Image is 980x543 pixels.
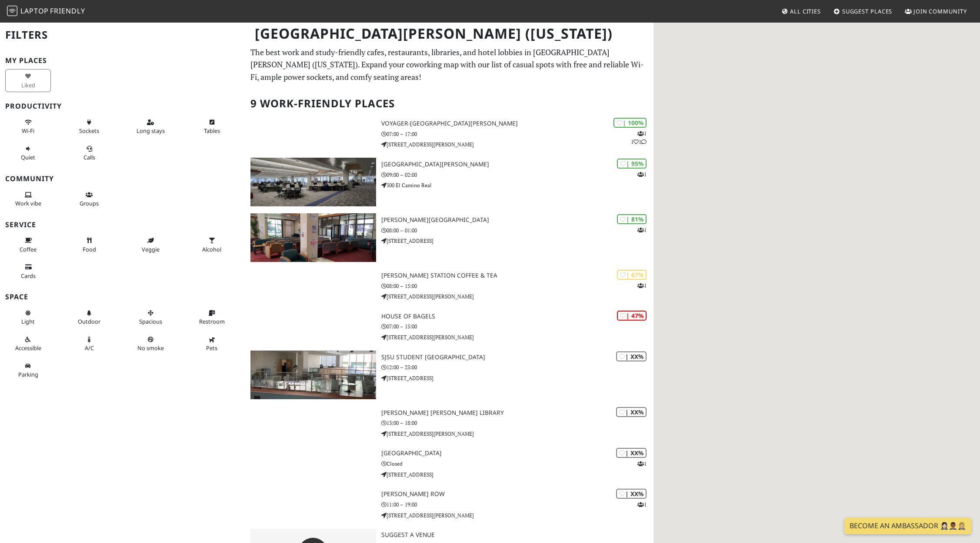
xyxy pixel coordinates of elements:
h3: [PERSON_NAME] Station Coffee & Tea [381,272,653,279]
span: Pet friendly [206,344,217,352]
p: [STREET_ADDRESS][PERSON_NAME] [381,333,653,341]
span: Long stays [137,127,165,135]
button: Light [5,306,51,329]
p: [STREET_ADDRESS][PERSON_NAME] [381,511,653,520]
span: Smoke free [137,344,164,352]
h3: Productivity [5,102,240,110]
img: Santa Clara University Library [250,158,376,206]
button: Wi-Fi [5,115,51,138]
span: Work-friendly tables [204,127,220,135]
h3: [PERSON_NAME] Row [381,490,653,498]
p: 1 [637,500,647,509]
button: No smoke [128,332,173,355]
span: Quiet [21,153,35,161]
p: [STREET_ADDRESS][PERSON_NAME] [381,430,653,438]
img: Benson Memorial Center [250,213,376,262]
button: Coffee [5,233,51,256]
a: LaptopFriendly LaptopFriendly [7,4,85,19]
p: 13:00 – 18:00 [381,419,653,427]
span: Stable Wi-Fi [22,127,34,135]
span: Alcohol [202,245,221,253]
span: Credit cards [21,272,36,280]
h1: [GEOGRAPHIC_DATA][PERSON_NAME] ([US_STATE]) [248,22,652,46]
div: | XX% [616,407,647,417]
p: [STREET_ADDRESS] [381,470,653,479]
a: Santa Clara University Library | 95% 1 [GEOGRAPHIC_DATA][PERSON_NAME] 09:00 – 02:00 500 El Camino... [245,158,653,206]
h3: [GEOGRAPHIC_DATA] [381,450,653,457]
h3: Service [5,221,240,229]
button: Parking [5,359,51,382]
h3: [PERSON_NAME] [PERSON_NAME] Library [381,409,653,417]
div: | XX% [616,351,647,361]
h2: Filters [5,22,240,48]
span: Spacious [139,318,162,325]
span: All Cities [790,7,821,15]
p: [STREET_ADDRESS][PERSON_NAME] [381,140,653,149]
button: Pets [189,332,235,355]
a: | 67% 1 [PERSON_NAME] Station Coffee & Tea 08:00 – 15:00 [STREET_ADDRESS][PERSON_NAME] [245,269,653,303]
span: Laptop [20,6,49,16]
button: Tables [189,115,235,138]
p: The best work and study-friendly cafes, restaurants, libraries, and hotel lobbies in [GEOGRAPHIC_... [250,46,648,83]
div: | 95% [617,159,647,169]
button: Food [67,233,112,256]
span: People working [15,199,41,207]
a: Become an Ambassador 🤵🏻‍♀️🤵🏾‍♂️🤵🏼‍♀️ [844,518,971,534]
span: Parking [18,371,38,378]
img: SJSU Student Union Bowling Center [250,351,376,399]
h3: My Places [5,56,240,65]
h3: Suggest a Venue [381,531,653,539]
div: | 100% [613,118,647,128]
a: | XX% [PERSON_NAME] [PERSON_NAME] Library 13:00 – 18:00 [STREET_ADDRESS][PERSON_NAME] [245,406,653,440]
p: [STREET_ADDRESS][PERSON_NAME] [381,292,653,301]
h3: Space [5,293,240,301]
p: 1 [637,226,647,234]
span: Suggest Places [842,7,893,15]
div: | 81% [617,214,647,224]
button: Alcohol [189,233,235,256]
span: Friendly [50,6,85,16]
div: | XX% [616,448,647,458]
a: | 47% House of Bagels 07:00 – 15:00 [STREET_ADDRESS][PERSON_NAME] [245,310,653,344]
button: Sockets [67,115,112,138]
p: 500 El Camino Real [381,181,653,189]
span: Coffee [20,245,37,253]
button: Accessible [5,332,51,355]
p: 08:00 – 01:00 [381,226,653,235]
h3: SJSU Student [GEOGRAPHIC_DATA] [381,354,653,361]
p: [STREET_ADDRESS] [381,237,653,245]
p: 11:00 – 19:00 [381,500,653,509]
a: Join Community [901,3,970,19]
p: 1 [637,281,647,290]
span: Restroom [199,318,225,325]
a: | XX% 1 [GEOGRAPHIC_DATA] Closed [STREET_ADDRESS] [245,447,653,481]
p: 09:00 – 02:00 [381,171,653,179]
span: Air conditioned [85,344,94,352]
button: Spacious [128,306,173,329]
p: [STREET_ADDRESS] [381,374,653,382]
span: Veggie [142,245,160,253]
span: Accessible [15,344,41,352]
span: Food [83,245,96,253]
button: Long stays [128,115,173,138]
button: Work vibe [5,188,51,211]
a: Benson Memorial Center | 81% 1 [PERSON_NAME][GEOGRAPHIC_DATA] 08:00 – 01:00 [STREET_ADDRESS] [245,213,653,262]
a: All Cities [778,3,824,19]
button: Groups [67,188,112,211]
button: Cards [5,260,51,283]
span: Power sockets [79,127,99,135]
p: 07:00 – 17:00 [381,130,653,138]
span: Join Community [913,7,967,15]
button: Calls [67,142,112,165]
p: 1 [637,170,647,179]
span: Video/audio calls [83,153,95,161]
h2: 9 Work-Friendly Places [250,90,648,117]
p: 07:00 – 15:00 [381,322,653,331]
h3: House of Bagels [381,313,653,320]
span: Natural light [21,318,35,325]
div: | XX% [616,489,647,499]
p: Closed [381,460,653,468]
button: A/C [67,332,112,355]
span: Outdoor area [78,318,100,325]
h3: Community [5,175,240,183]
